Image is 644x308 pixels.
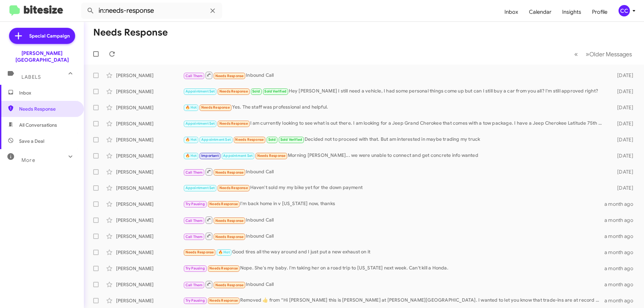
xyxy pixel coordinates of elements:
[209,202,238,206] span: Needs Response
[570,47,582,61] button: Previous
[582,47,636,61] button: Next
[183,120,606,127] div: I am currently looking to see what is out there. I am looking for a Jeep Grand Cherokee that come...
[29,33,70,39] span: Special Campaign
[264,89,286,94] span: Sold Verified
[183,71,606,79] div: Inbound Call
[185,266,205,270] span: Try Pausing
[183,168,606,176] div: Inbound Call
[604,297,639,304] div: a month ago
[586,50,589,58] span: »
[19,138,44,144] span: Save a Deal
[116,88,183,95] div: [PERSON_NAME]
[209,266,238,270] span: Needs Response
[185,219,203,223] span: Call Them
[116,136,183,143] div: [PERSON_NAME]
[185,202,205,206] span: Try Pausing
[116,297,183,304] div: [PERSON_NAME]
[185,105,197,110] span: 🔥 Hot
[209,298,238,303] span: Needs Response
[215,283,244,287] span: Needs Response
[218,250,230,254] span: 🔥 Hot
[219,121,248,126] span: Needs Response
[215,235,244,239] span: Needs Response
[215,74,244,78] span: Needs Response
[587,2,613,22] a: Profile
[93,27,168,38] h1: Needs Response
[606,88,639,95] div: [DATE]
[223,153,253,158] span: Appointment Set
[604,281,639,288] div: a month ago
[81,3,222,19] input: Search
[604,249,639,256] div: a month ago
[499,2,524,22] a: Inbox
[183,280,604,289] div: Inbound Call
[19,106,76,112] span: Needs Response
[183,200,604,208] div: I'm back home in v [US_STATE] now, thanks
[185,74,203,78] span: Call Them
[613,5,637,16] button: CC
[185,121,215,126] span: Appointment Set
[185,250,214,254] span: Needs Response
[606,169,639,175] div: [DATE]
[215,170,244,175] span: Needs Response
[116,217,183,224] div: [PERSON_NAME]
[619,5,630,16] div: CC
[215,219,244,223] span: Needs Response
[604,233,639,240] div: a month ago
[116,249,183,256] div: [PERSON_NAME]
[185,170,203,175] span: Call Them
[252,89,260,94] span: Sold
[183,232,604,240] div: Inbound Call
[201,153,219,158] span: Important
[604,201,639,207] div: a month ago
[19,89,76,96] span: Inbox
[183,184,606,192] div: Haven't sold my my bike yet for the down payment
[604,265,639,272] div: a month ago
[185,137,197,142] span: 🔥 Hot
[201,137,231,142] span: Appointment Set
[183,264,604,272] div: Nope. She's my baby. I'm taking her on a road trip to [US_STATE] next week. Can't kill a Honda.
[524,2,557,22] a: Calendar
[116,120,183,127] div: [PERSON_NAME]
[185,89,215,94] span: Appointment Set
[116,185,183,191] div: [PERSON_NAME]
[183,297,604,304] div: Removed ‌👍‌ from “ Hi [PERSON_NAME] this is [PERSON_NAME] at [PERSON_NAME][GEOGRAPHIC_DATA]. I wa...
[116,233,183,240] div: [PERSON_NAME]
[116,72,183,79] div: [PERSON_NAME]
[183,136,606,143] div: Decided not to proceed with that. But am interested in maybe trading my truck
[185,298,205,303] span: Try Pausing
[606,152,639,159] div: [DATE]
[589,51,632,58] span: Older Messages
[574,50,578,58] span: «
[185,235,203,239] span: Call Them
[235,137,264,142] span: Needs Response
[116,169,183,175] div: [PERSON_NAME]
[183,152,606,160] div: Morning [PERSON_NAME]... we were unable to connect and get concrete info wanted
[116,104,183,111] div: [PERSON_NAME]
[116,201,183,207] div: [PERSON_NAME]
[116,265,183,272] div: [PERSON_NAME]
[606,104,639,111] div: [DATE]
[257,153,286,158] span: Needs Response
[604,217,639,224] div: a month ago
[185,186,215,190] span: Appointment Set
[280,137,303,142] span: Sold Verified
[571,47,636,61] nav: Page navigation example
[183,104,606,111] div: Yes. The staff was professional and helpful.
[606,136,639,143] div: [DATE]
[219,89,248,94] span: Needs Response
[183,248,604,256] div: Good tires all the way around and I just put a new exhaust on it
[219,186,248,190] span: Needs Response
[19,122,57,128] span: All Conversations
[606,72,639,79] div: [DATE]
[21,157,35,163] span: More
[557,2,587,22] a: Insights
[21,74,41,80] span: Labels
[201,105,230,110] span: Needs Response
[9,28,75,44] a: Special Campaign
[185,283,203,287] span: Call Them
